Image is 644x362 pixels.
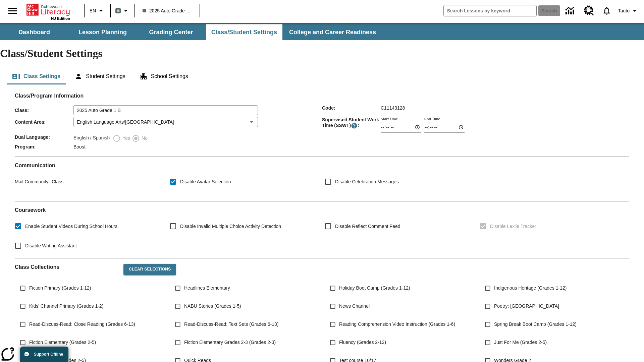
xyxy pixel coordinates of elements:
[322,105,381,111] span: Code :
[15,264,118,270] h2: Class Collections
[339,285,410,292] span: Holiday Boot Camp (Grades 1-12)
[34,352,63,357] span: Support Offline
[90,7,96,14] span: EN
[123,264,176,275] button: Clear Selections
[113,5,132,17] button: Boost Class color is gray green. Change class color
[15,144,73,149] span: Program :
[180,223,281,230] span: Disable Invalid Multiple Choice Activity Detection
[25,242,77,249] span: Disable Writing Assistant
[381,116,398,121] label: Start Time
[206,24,282,40] button: Class/Student Settings
[116,6,120,15] span: B
[26,2,70,20] div: Home
[424,116,440,121] label: End Time
[184,339,276,346] span: Fiction Elementary Grades 2-3 (Grades 2-3)
[15,162,629,196] div: Communication
[184,303,241,310] span: NABU Stories (Grades 1-5)
[490,223,536,230] span: Disable Lexile Tracker
[138,24,205,40] button: Grading Center
[15,207,629,253] div: Coursework
[15,207,629,213] h2: Course work
[87,5,108,17] button: Language: EN, Select a language
[69,68,130,84] button: Student Settings
[73,134,110,142] label: English / Spanish
[7,68,66,84] button: Class Settings
[29,339,96,346] span: Fiction Elementary (Grades 2-5)
[15,108,73,113] span: Class :
[140,135,148,142] span: No
[29,303,103,310] span: Kids' Channel Primary (Grades 1-2)
[73,117,258,127] div: English Language Arts/[GEOGRAPHIC_DATA]
[29,321,135,328] span: Read-Discuss-Read: Close Reading (Grades 6-13)
[3,1,22,21] button: Open side menu
[15,119,73,125] span: Content Area :
[15,134,73,140] span: Dual Language :
[25,223,117,230] span: Enable Student Videos During School Hours
[494,321,577,328] span: Spring Break Boot Camp (Grades 1-12)
[494,303,559,310] span: Poetry: [GEOGRAPHIC_DATA]
[26,3,70,16] a: Home
[121,135,130,142] span: Yes
[618,7,630,14] span: Tauto
[29,285,91,292] span: Fiction Primary (Grades 1-12)
[50,179,63,184] span: Class
[322,117,381,129] span: Supervised Student Work Time (SSWT) :
[1,24,68,40] button: Dashboard
[598,2,615,19] a: Notifications
[494,339,547,346] span: Just For Me (Grades 2-5)
[339,339,386,346] span: Fluency (Grades 2-12)
[134,68,194,84] button: School Settings
[143,7,192,14] span: 2025 Auto Grade 1 B
[51,16,70,20] span: NJ Edition
[69,24,136,40] button: Lesson Planning
[339,321,455,328] span: Reading Comprehension Video Instruction (Grades 1-6)
[73,105,258,115] input: Class
[335,178,399,185] span: Disable Celebration Messages
[561,2,580,20] a: Data Center
[15,93,629,99] h2: Class/Program Information
[73,144,86,149] span: Boost
[339,303,370,310] span: News Channel
[444,5,536,16] input: search field
[15,162,629,169] h2: Communication
[184,285,230,292] span: Headlines Elementary
[7,68,637,84] div: Class/Student Settings
[335,223,400,230] span: Disable Reflect Comment Feed
[20,347,68,362] button: Support Offline
[15,179,50,184] span: Mail Community :
[615,5,641,17] button: Profile/Settings
[580,2,598,20] a: Resource Center, Will open in new tab
[15,99,629,151] div: Class/Program Information
[184,321,278,328] span: Read-Discuss-Read: Text Sets (Grades 6-13)
[494,285,567,292] span: Indigenous Heritage (Grades 1-12)
[180,178,231,185] span: Disable Avatar Selection
[284,24,381,40] button: College and Career Readiness
[351,122,358,129] button: Supervised Student Work Time is the timeframe when students can take LevelSet and when lessons ar...
[381,105,405,111] span: C11143128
